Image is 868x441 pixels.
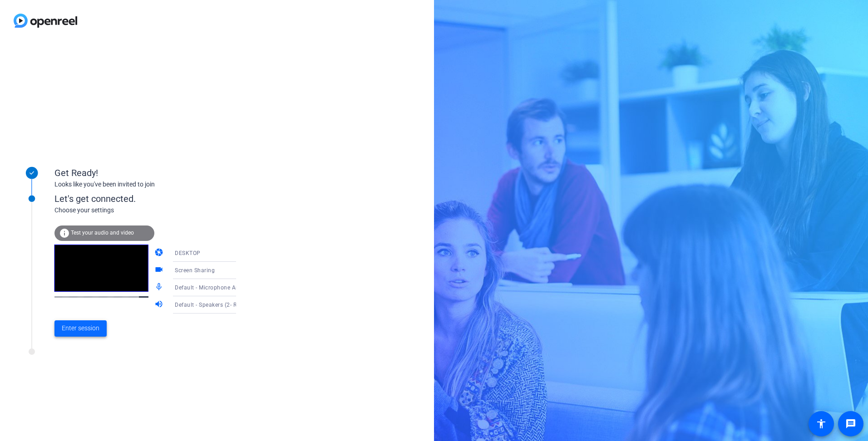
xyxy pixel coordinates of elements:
span: Test your audio and video [71,230,134,236]
mat-icon: info [59,228,70,239]
mat-icon: mic_none [154,282,165,293]
span: Default - Microphone Array (Intel® Smart Sound Technology (Intel® SST)) [175,284,370,291]
span: Default - Speakers (2- Realtek(R) Audio) [175,301,279,308]
div: Let's get connected. [54,192,255,206]
mat-icon: message [845,418,856,429]
div: Get Ready! [54,166,236,180]
div: Choose your settings [54,206,255,215]
button: Enter session [54,320,107,337]
span: DESKTOP [175,250,201,256]
div: Looks like you've been invited to join [54,180,236,189]
mat-icon: camera [154,248,165,259]
mat-icon: accessibility [816,418,827,429]
mat-icon: volume_up [154,299,165,310]
span: Screen Sharing [175,267,215,274]
mat-icon: videocam [154,265,165,276]
span: Enter session [62,323,99,333]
